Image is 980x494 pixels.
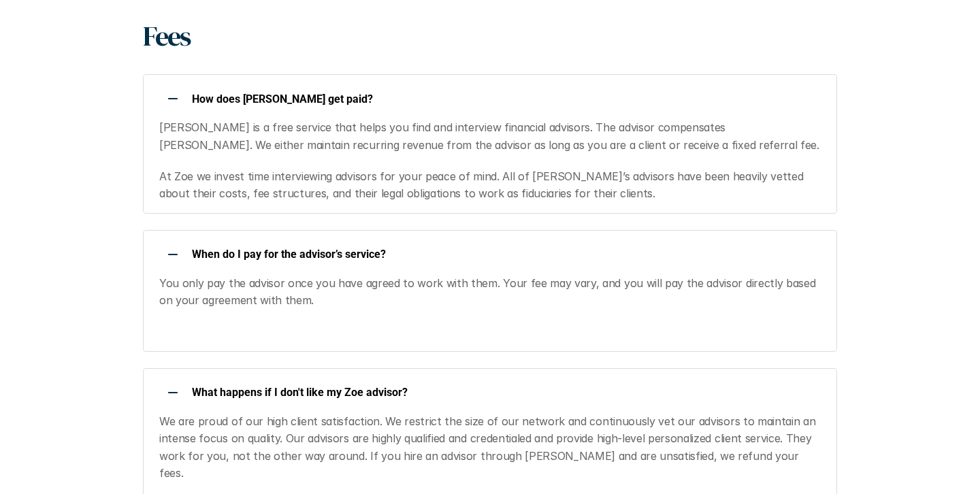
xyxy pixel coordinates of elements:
p: What happens if I don't like my Zoe advisor? [192,386,819,399]
h1: Fees [143,20,190,52]
p: You only pay the advisor once you have agreed to work with them. Your fee may vary, and you will ... [159,275,820,310]
p: When do I pay for the advisor’s service? [192,248,819,261]
p: [PERSON_NAME] is a free service that helps you find and interview financial advisors. The advisor... [159,119,820,154]
p: We are proud of our high client satisfaction. We restrict the size of our network and continuousl... [159,413,820,482]
p: How does [PERSON_NAME] get paid? [192,93,819,105]
p: At Zoe we invest time interviewing advisors for your peace of mind. All of [PERSON_NAME]’s adviso... [159,168,820,203]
